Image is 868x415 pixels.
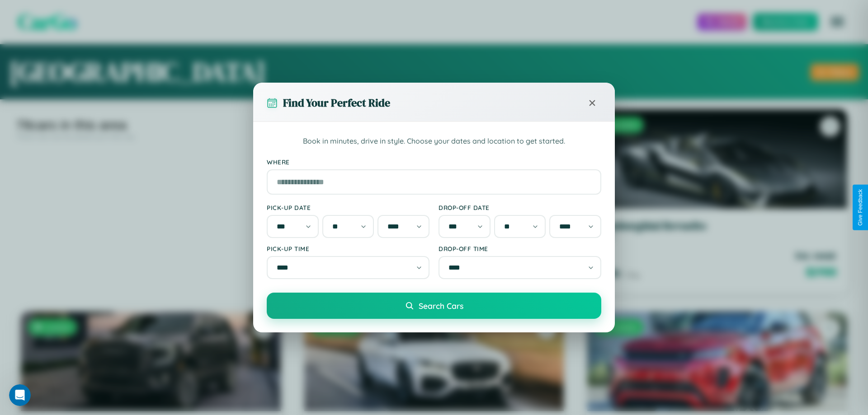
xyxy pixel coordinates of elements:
[267,293,601,319] button: Search Cars
[267,135,601,147] p: Book in minutes, drive in style. Choose your dates and location to get started.
[439,245,601,252] label: Drop-off Time
[267,158,601,166] label: Where
[283,95,390,110] h3: Find Your Perfect Ride
[267,204,429,211] label: Pick-up Date
[419,301,463,311] span: Search Cars
[439,204,601,211] label: Drop-off Date
[267,245,429,252] label: Pick-up Time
